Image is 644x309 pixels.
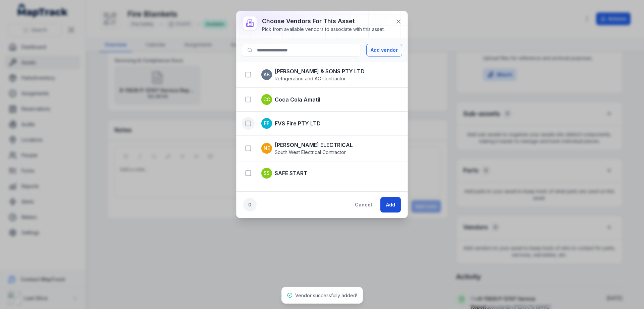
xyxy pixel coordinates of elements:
[262,26,385,33] div: Pick from available vendors to associate with this asset.
[264,145,270,152] span: NE
[263,96,270,103] span: CC
[275,119,321,127] strong: FVS Fire PTY LTD
[275,169,307,177] strong: SAFE START
[264,120,269,127] span: FF
[262,16,385,26] h3: Choose vendors for this asset
[380,197,401,213] button: Add
[366,44,402,56] button: Add vendor
[275,95,320,104] strong: Coca Cola Amatil
[275,191,332,199] strong: STASH ELECTRICAL
[243,198,257,211] div: 0
[275,141,353,149] strong: [PERSON_NAME] ELECTRICAL
[275,75,365,82] span: Refrigeration and AC Contractor
[295,293,357,298] span: Vendor successfully added!
[264,71,270,78] span: AB
[264,170,270,177] span: SS
[275,149,353,156] span: South West Electrical Contractor
[275,67,365,75] strong: [PERSON_NAME] & SONS PTY LTD
[349,197,378,213] button: Cancel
